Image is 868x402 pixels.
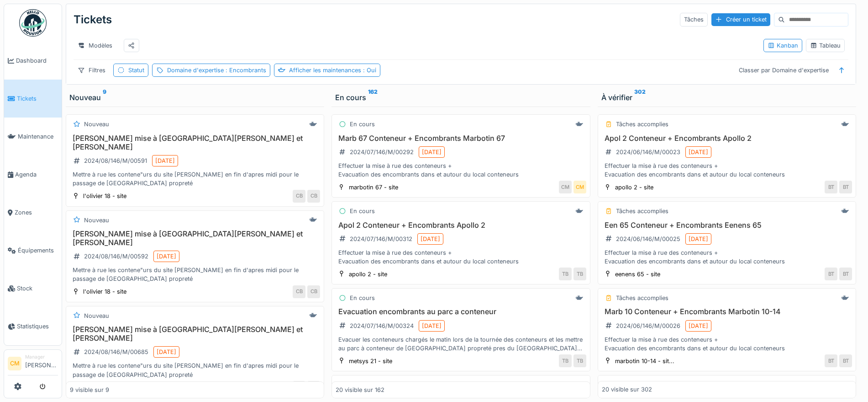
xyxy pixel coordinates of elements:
[839,268,852,280] div: BT
[84,311,109,320] div: Nouveau
[689,322,708,330] div: [DATE]
[616,294,668,302] div: Tâches accomplies
[735,64,833,77] div: Classer par Domaine d'expertise
[70,230,320,247] h3: [PERSON_NAME] mise à [GEOGRAPHIC_DATA][PERSON_NAME] et [PERSON_NAME]
[4,155,62,193] a: Agenda
[307,381,320,394] div: CB
[84,120,109,129] div: Nouveau
[83,287,126,296] div: l'olivier 18 - site
[616,322,680,330] div: 2024/06/146/M/00026
[689,148,708,156] div: [DATE]
[422,148,442,156] div: [DATE]
[25,354,58,373] li: [PERSON_NAME]
[616,120,668,129] div: Tâches accomplies
[8,354,58,375] a: CM Manager[PERSON_NAME]
[74,39,116,52] div: Modèles
[70,325,320,343] h3: [PERSON_NAME] mise à [GEOGRAPHIC_DATA][PERSON_NAME] et [PERSON_NAME]
[336,221,586,230] h3: Apol 2 Conteneur + Encombrants Apollo 2
[602,307,852,316] h3: Marb 10 Conteneur + Encombrants Marbotin 10-14
[16,56,58,65] span: Dashboard
[157,252,176,261] div: [DATE]
[350,207,375,215] div: En cours
[768,41,798,50] div: Kanban
[350,381,375,389] div: En cours
[336,248,586,266] div: Effectuer la mise à rue des conteneurs + Evacuation des encombrants dans et autour du local conte...
[349,183,398,192] div: marbotin 67 - site
[602,386,652,394] div: 20 visible sur 302
[70,170,320,188] div: Mettre à rue les contene"urs du site [PERSON_NAME] en fin d'apres midi pour le passage de [GEOGRA...
[83,192,126,200] div: l'olivier 18 - site
[293,381,305,394] div: CB
[810,41,841,50] div: Tableau
[573,181,586,193] div: CM
[4,42,62,80] a: Dashboard
[70,266,320,283] div: Mettre à rue les contene"urs du site [PERSON_NAME] en fin d'apres midi pour le passage de [GEOGRA...
[689,235,708,243] div: [DATE]
[680,13,708,26] div: Tâches
[602,161,852,179] div: Effectuer la mise à rue des conteneurs + Evacuation des encombrants dans et autour du local conte...
[421,235,440,243] div: [DATE]
[336,134,586,143] h3: Marb 67 Conteneur + Encombrants Marbotin 67
[84,252,148,261] div: 2024/08/146/M/00592
[15,170,58,179] span: Agenda
[69,92,321,103] div: Nouveau
[4,307,62,345] a: Statistiques
[25,354,58,360] div: Manager
[573,354,586,367] div: TB
[103,92,106,103] sup: 9
[616,148,680,156] div: 2024/06/146/M/00023
[84,216,109,225] div: Nouveau
[350,235,412,243] div: 2024/07/146/M/00312
[825,181,837,193] div: BT
[350,148,414,156] div: 2024/07/146/M/00292
[70,134,320,151] h3: [PERSON_NAME] mise à [GEOGRAPHIC_DATA][PERSON_NAME] et [PERSON_NAME]
[17,284,58,293] span: Stock
[602,248,852,266] div: Effectuer la mise à rue des conteneurs + Evacuation des encombrants dans et autour du local conte...
[615,270,660,279] div: eenens 65 - site
[839,354,852,367] div: BT
[573,268,586,280] div: TB
[368,92,378,103] sup: 162
[84,348,148,356] div: 2024/08/146/M/00685
[128,66,144,75] div: Statut
[336,161,586,179] div: Effectuer la mise à rue des conteneurs + Evacuation des encombrants dans et autour du local conte...
[4,80,62,118] a: Tickets
[601,92,852,103] div: À vérifier
[349,357,392,365] div: metsys 21 - site
[349,270,387,279] div: apollo 2 - site
[17,322,58,331] span: Statistiques
[361,67,376,74] span: : Oui
[422,322,442,330] div: [DATE]
[825,268,837,280] div: BT
[602,221,852,230] h3: Een 65 Conteneur + Encombrants Eenens 65
[15,208,58,217] span: Zones
[839,181,852,193] div: BT
[224,67,266,74] span: : Encombrants
[155,156,175,165] div: [DATE]
[4,269,62,307] a: Stock
[293,190,305,203] div: CB
[615,357,674,365] div: marbotin 10-14 - sit...
[70,386,109,394] div: 9 visible sur 9
[18,246,58,255] span: Équipements
[17,94,58,103] span: Tickets
[350,120,375,129] div: En cours
[615,183,653,192] div: apollo 2 - site
[70,361,320,379] div: Mettre à rue les contene"urs du site [PERSON_NAME] en fin d'apres midi pour le passage de [GEOGRA...
[18,132,58,141] span: Maintenance
[289,66,376,75] div: Afficher les maintenances
[336,307,586,316] h3: Evacuation encombrants au parc a conteneur
[602,134,852,143] h3: Apol 2 Conteneur + Encombrants Apollo 2
[559,268,572,280] div: TB
[74,64,110,77] div: Filtres
[602,335,852,353] div: Effectuer la mise à rue des conteneurs + Evacuation des encombrants dans et autour du local conte...
[293,285,305,298] div: CB
[74,8,112,32] div: Tickets
[711,13,770,26] div: Créer un ticket
[307,285,320,298] div: CB
[4,231,62,269] a: Équipements
[4,193,62,231] a: Zones
[559,181,572,193] div: CM
[84,156,147,165] div: 2024/08/146/M/00591
[616,207,668,215] div: Tâches accomplies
